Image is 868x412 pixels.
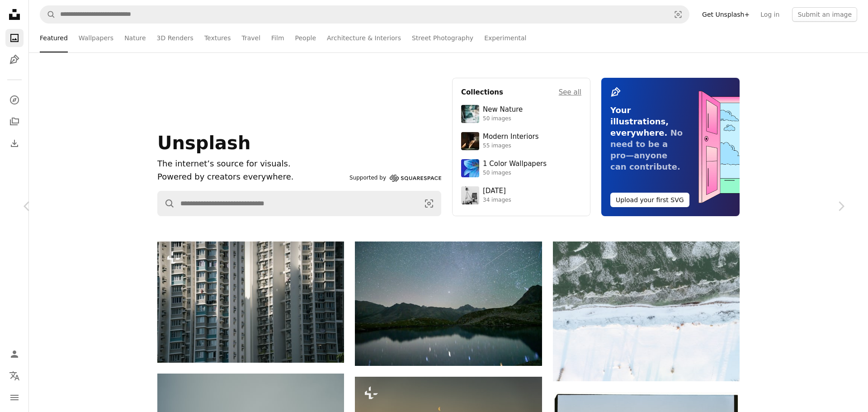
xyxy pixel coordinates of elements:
[461,186,479,204] img: photo-1682590564399-95f0109652fe
[412,24,473,52] a: Street Photography
[295,24,316,52] a: People
[40,5,689,24] form: Find visuals sitewide
[5,367,24,385] button: Language
[461,159,479,177] img: premium_photo-1688045582333-c8b6961773e0
[483,142,539,150] div: 55 images
[461,87,503,98] h4: Collections
[559,87,581,98] a: See all
[271,24,284,52] a: Film
[461,132,479,150] img: premium_photo-1747189286942-bc91257a2e39
[417,191,441,216] button: Visual search
[5,29,24,47] a: Photos
[483,105,523,114] div: New Nature
[483,133,539,142] div: Modern Interiors
[461,105,581,123] a: New Nature50 images
[124,24,146,52] a: Nature
[157,298,344,306] a: Tall apartment buildings with many windows and balconies.
[157,242,344,363] img: Tall apartment buildings with many windows and balconies.
[355,299,542,308] a: Starry night sky over a calm mountain lake
[610,105,669,137] span: Your illustrations, everywhere.
[5,113,24,131] a: Collections
[5,345,24,363] a: Log in / Sign up
[461,186,581,204] a: [DATE]34 images
[483,115,523,123] div: 50 images
[5,91,24,109] a: Explore
[40,6,56,23] button: Search Unsplash
[461,105,479,123] img: premium_photo-1755037089989-422ee333aef9
[355,242,542,366] img: Starry night sky over a calm mountain lake
[667,6,689,23] button: Visual search
[157,157,346,170] h1: The internet’s source for visuals.
[204,24,231,52] a: Textures
[483,197,511,204] div: 34 images
[157,24,193,52] a: 3D Renders
[553,242,740,381] img: Snow covered landscape with frozen water
[814,163,868,250] a: Next
[158,191,175,216] button: Search Unsplash
[697,7,755,22] a: Get Unsplash+
[484,24,526,52] a: Experimental
[755,7,785,22] a: Log in
[349,173,441,184] a: Supported by
[5,388,24,407] button: Menu
[157,133,250,153] span: Unsplash
[610,193,689,207] button: Upload your first SVG
[157,170,346,184] p: Powered by creators everywhere.
[483,187,511,196] div: [DATE]
[157,191,441,216] form: Find visuals sitewide
[461,132,581,150] a: Modern Interiors55 images
[5,134,24,152] a: Download History
[483,170,547,177] div: 50 images
[5,51,24,69] a: Illustrations
[327,24,401,52] a: Architecture & Interiors
[461,159,581,177] a: 1 Color Wallpapers50 images
[483,160,547,169] div: 1 Color Wallpapers
[792,7,857,22] button: Submit an image
[79,24,113,52] a: Wallpapers
[553,307,740,315] a: Snow covered landscape with frozen water
[241,24,260,52] a: Travel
